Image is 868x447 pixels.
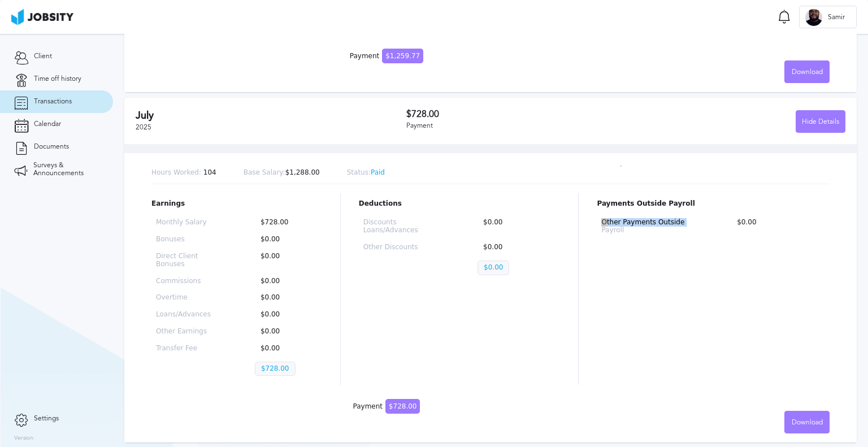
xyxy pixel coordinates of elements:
p: Transfer Fee [156,345,219,353]
p: $1,288.00 [244,169,320,177]
button: Download [784,411,830,433]
label: Version: [14,435,35,442]
span: Calendar [34,120,61,128]
p: $0.00 [478,219,555,235]
div: Payment [406,122,626,130]
p: $0.00 [255,253,318,268]
p: Loans/Advances [156,311,219,319]
button: Download [784,60,830,83]
p: $0.00 [255,311,318,319]
p: Other Payments Outside Payroll [601,219,695,235]
span: Documents [34,143,69,151]
p: Earnings [151,200,322,208]
p: $0.00 [478,244,555,251]
span: 2025 [136,123,151,131]
p: Bonuses [156,236,219,244]
p: $0.00 [255,328,318,336]
span: $728.00 [385,399,420,414]
p: Direct Client Bonuses [156,253,219,268]
span: Time off history [34,75,81,83]
span: Settings [34,415,59,423]
span: Transactions [34,98,72,106]
button: SSamir [799,6,857,28]
p: $728.00 [255,219,318,227]
p: $0.00 [478,261,509,275]
div: Hide Details [796,111,845,133]
p: $0.00 [731,219,825,235]
p: Deductions [359,200,561,208]
p: Paid [347,169,385,177]
span: Download [792,68,823,76]
p: Overtime [156,294,219,302]
span: Status: [347,168,371,176]
p: $0.00 [255,294,318,302]
p: Monthly Salary [156,219,219,227]
button: Hide Details [796,110,845,133]
p: $0.00 [255,277,318,285]
div: Payment [353,403,420,411]
p: $0.00 [255,345,318,353]
p: Other Discounts [363,244,441,251]
p: $728.00 [255,362,296,376]
h3: $728.00 [406,109,626,119]
span: $1,259.77 [382,49,423,63]
p: 104 [151,169,216,177]
div: S [805,9,822,26]
span: Download [792,419,823,427]
span: Base Salary: [244,168,285,176]
p: Payments Outside Payroll [597,200,830,208]
div: Payment [350,53,423,60]
span: Client [34,53,52,60]
span: Samir [822,14,850,21]
p: $0.00 [255,236,318,244]
span: Hours Worked: [151,168,201,176]
h2: July [136,110,406,121]
p: Other Earnings [156,328,219,336]
span: Surveys & Announcements [33,162,99,177]
p: Commissions [156,277,219,285]
img: ab4bad089aa723f57921c736e9817d99.png [11,9,73,25]
p: Discounts Loans/Advances [363,219,441,235]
